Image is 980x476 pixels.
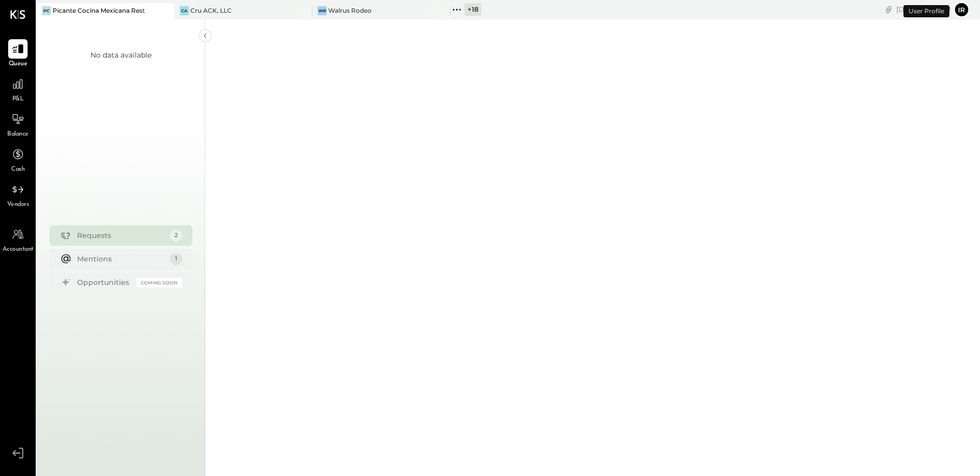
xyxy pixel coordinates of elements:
[77,254,165,264] div: Mentions
[328,6,372,15] div: Walrus Rodeo
[317,6,327,15] div: WR
[11,165,24,174] span: Cash
[1,180,35,209] a: Vendors
[9,60,28,69] span: Queue
[1,74,35,104] a: P&L
[90,50,152,60] div: No data available
[1,145,35,174] a: Cash
[170,253,182,265] div: 1
[1,39,35,69] a: Queue
[7,130,29,139] span: Balance
[190,6,232,15] div: Cru ACK, LLC
[896,5,951,14] div: [DATE]
[180,6,189,15] div: CA
[903,5,949,17] div: User Profile
[1,110,35,139] a: Balance
[170,229,182,242] div: 2
[3,245,34,254] span: Accountant
[53,6,145,15] div: Picante Cocina Mexicana Rest
[77,277,131,287] div: Opportunities
[884,4,894,15] div: copy link
[42,6,51,15] div: PC
[136,278,182,287] div: Coming Soon
[464,3,481,16] div: + 18
[1,225,35,254] a: Accountant
[7,200,29,209] span: Vendors
[953,2,970,18] button: Ir
[77,230,165,241] div: Requests
[12,95,24,104] span: P&L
